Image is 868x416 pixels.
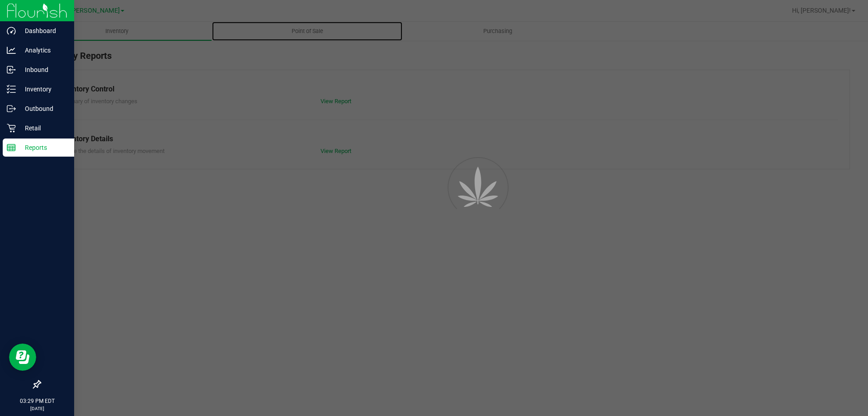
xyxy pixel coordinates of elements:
[9,344,36,371] iframe: Resource center
[7,143,16,152] inline-svg: Reports
[16,25,70,36] p: Dashboard
[7,104,16,113] inline-svg: Outbound
[16,142,70,153] p: Reports
[4,397,70,405] p: 03:29 PM EDT
[16,84,70,95] p: Inventory
[4,405,70,412] p: [DATE]
[7,124,16,133] inline-svg: Retail
[7,46,16,55] inline-svg: Analytics
[7,65,16,74] inline-svg: Inbound
[16,45,70,56] p: Analytics
[7,85,16,94] inline-svg: Inventory
[7,26,16,35] inline-svg: Dashboard
[16,64,70,75] p: Inbound
[16,103,70,114] p: Outbound
[16,123,70,134] p: Retail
